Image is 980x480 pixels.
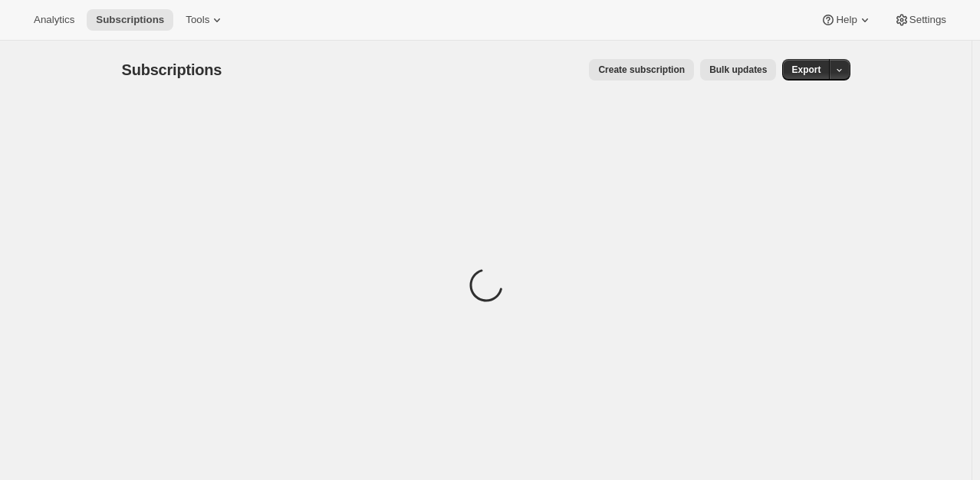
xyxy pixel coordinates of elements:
span: Bulk updates [709,64,767,76]
span: Subscriptions [122,61,222,78]
span: Export [791,64,821,76]
span: Settings [909,14,946,26]
button: Analytics [25,9,84,31]
button: Settings [885,9,955,31]
button: Export [782,59,830,81]
span: Subscriptions [96,14,164,26]
span: Create subscription [598,64,685,76]
button: Subscriptions [87,9,173,31]
span: Tools [186,14,209,26]
span: Analytics [34,14,74,26]
button: Bulk updates [700,59,776,81]
button: Create subscription [589,59,694,81]
button: Help [811,9,881,31]
button: Tools [176,9,234,31]
span: Help [836,14,857,26]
